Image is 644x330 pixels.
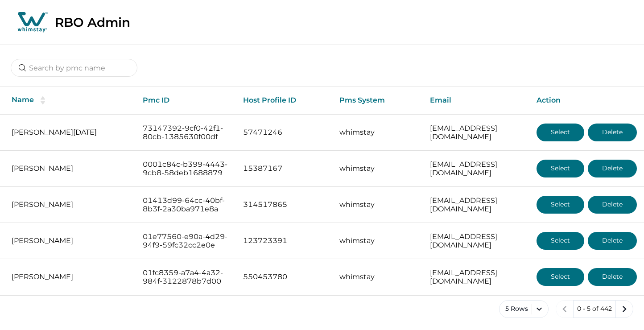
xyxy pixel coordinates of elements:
p: 314517865 [243,200,325,209]
button: Select [537,160,584,177]
p: 01fc8359-a7a4-4a32-984f-3122878b7d00 [143,268,229,286]
button: Select [537,124,584,141]
p: whimstay [339,236,416,245]
p: [PERSON_NAME] [12,236,128,245]
th: Host Profile ID [236,87,332,114]
button: Select [537,232,584,250]
p: [EMAIL_ADDRESS][DOMAIN_NAME] [430,160,522,177]
th: Action [529,87,644,114]
p: [PERSON_NAME] [12,272,128,281]
p: 01413d99-64cc-40bf-8b3f-2a30ba971e8a [143,196,229,214]
p: 0 - 5 of 442 [577,305,612,313]
input: Search by pmc name [11,59,137,77]
button: next page [615,300,633,318]
button: Delete [588,268,637,286]
p: 73147392-9cf0-42f1-80cb-1385630f00df [143,124,229,141]
p: whimstay [339,164,416,173]
button: Delete [588,124,637,141]
p: [PERSON_NAME][DATE] [12,128,128,137]
p: 01e77560-e90a-4d29-94f9-59fc32cc2e0e [143,232,229,250]
button: Select [537,196,584,214]
p: 15387167 [243,164,325,173]
button: Select [537,268,584,286]
p: [EMAIL_ADDRESS][DOMAIN_NAME] [430,268,522,286]
button: previous page [556,300,574,318]
p: [EMAIL_ADDRESS][DOMAIN_NAME] [430,232,522,250]
p: 550453780 [243,272,325,281]
p: whimstay [339,128,416,137]
button: 5 Rows [499,300,549,318]
p: 0001c84c-b399-4443-9cb8-58deb1688879 [143,160,229,177]
p: [PERSON_NAME] [12,200,128,209]
p: 123723391 [243,236,325,245]
p: whimstay [339,200,416,209]
p: [PERSON_NAME] [12,164,128,173]
button: Delete [588,160,637,177]
p: [EMAIL_ADDRESS][DOMAIN_NAME] [430,124,522,141]
th: Email [423,87,529,114]
th: Pmc ID [136,87,236,114]
button: Delete [588,232,637,250]
p: whimstay [339,272,416,281]
p: [EMAIL_ADDRESS][DOMAIN_NAME] [430,196,522,214]
p: RBO Admin [55,15,130,30]
button: sorting [34,96,52,105]
th: Pms System [332,87,423,114]
p: 57471246 [243,128,325,137]
button: Delete [588,196,637,214]
button: 0 - 5 of 442 [573,300,616,318]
